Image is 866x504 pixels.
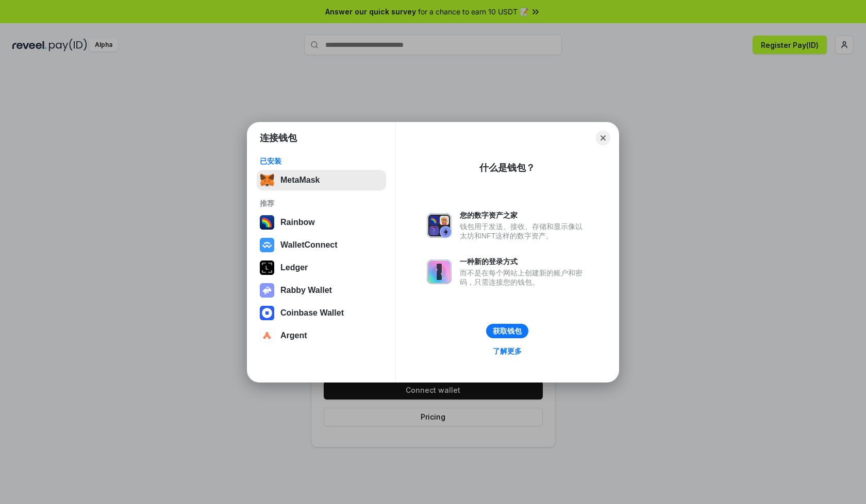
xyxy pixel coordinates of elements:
[479,162,535,174] div: 什么是钱包？
[260,157,383,166] div: 已安装
[260,283,274,298] img: svg+xml,%3Csvg%20xmlns%3D%22http%3A%2F%2Fwww.w3.org%2F2000%2Fsvg%22%20fill%3D%22none%22%20viewBox...
[257,325,386,346] button: Argent
[280,240,338,250] div: WalletConnect
[260,173,274,187] img: svg+xml,%3Csvg%20fill%3D%22none%22%20height%3D%2233%22%20viewBox%3D%220%200%2035%2033%22%20width%...
[280,176,320,185] div: MetaMask
[280,331,307,340] div: Argent
[260,260,274,275] img: svg+xml,%3Csvg%20xmlns%3D%22http%3A%2F%2Fwww.w3.org%2F2000%2Fsvg%22%20width%3D%2228%22%20height%3...
[257,257,386,278] button: Ledger
[596,131,610,145] button: Close
[257,212,386,233] button: Rainbow
[427,259,452,284] img: svg+xml,%3Csvg%20xmlns%3D%22http%3A%2F%2Fwww.w3.org%2F2000%2Fsvg%22%20fill%3D%22none%22%20viewBox...
[280,218,315,227] div: Rainbow
[280,263,308,272] div: Ledger
[486,324,528,338] button: 获取钱包
[460,222,588,240] div: 钱包用于发送、接收、存储和显示像以太坊和NFT这样的数字资产。
[257,303,386,323] button: Coinbase Wallet
[493,326,522,336] div: 获取钱包
[493,346,522,356] div: 了解更多
[280,308,344,318] div: Coinbase Wallet
[260,306,274,320] img: svg+xml,%3Csvg%20width%3D%2228%22%20height%3D%2228%22%20viewBox%3D%220%200%2028%2028%22%20fill%3D...
[280,286,332,295] div: Rabby Wallet
[427,213,452,238] img: svg+xml,%3Csvg%20xmlns%3D%22http%3A%2F%2Fwww.w3.org%2F2000%2Fsvg%22%20fill%3D%22none%22%20viewBox...
[260,199,383,208] div: 推荐
[257,280,386,301] button: Rabby Wallet
[460,257,588,266] div: 一种新的登录方式
[260,328,274,343] img: svg+xml,%3Csvg%20width%3D%2228%22%20height%3D%2228%22%20viewBox%3D%220%200%2028%2028%22%20fill%3D...
[257,235,386,255] button: WalletConnect
[487,344,528,358] a: 了解更多
[260,238,274,252] img: svg+xml,%3Csvg%20width%3D%2228%22%20height%3D%2228%22%20viewBox%3D%220%200%2028%2028%22%20fill%3D...
[460,211,588,220] div: 您的数字资产之家
[260,132,297,144] h1: 连接钱包
[460,268,588,287] div: 而不是在每个网站上创建新的账户和密码，只需连接您的钱包。
[260,215,274,230] img: svg+xml,%3Csvg%20width%3D%22120%22%20height%3D%22120%22%20viewBox%3D%220%200%20120%20120%22%20fil...
[257,170,386,190] button: MetaMask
